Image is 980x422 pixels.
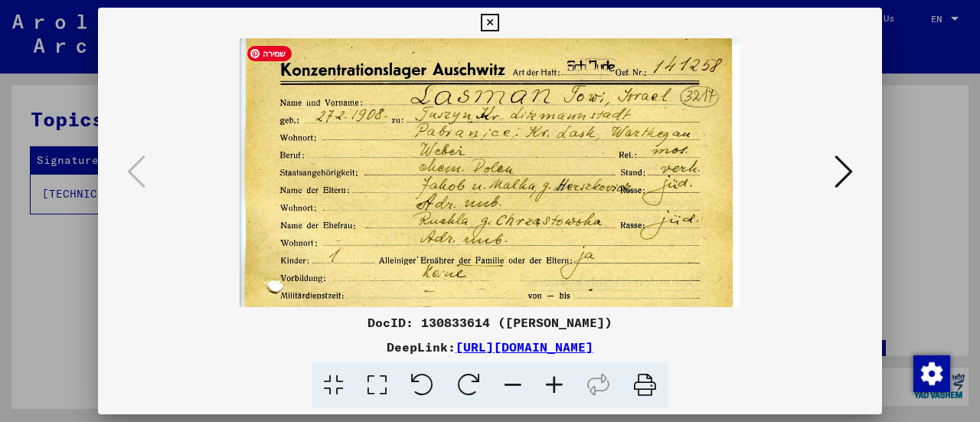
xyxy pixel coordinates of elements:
[913,355,950,392] img: Change consent
[456,339,593,355] a: [URL][DOMAIN_NAME]
[98,313,882,332] div: DocID: 130833614 ([PERSON_NAME])
[247,46,292,61] span: שמירה
[98,338,882,356] div: DeepLink:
